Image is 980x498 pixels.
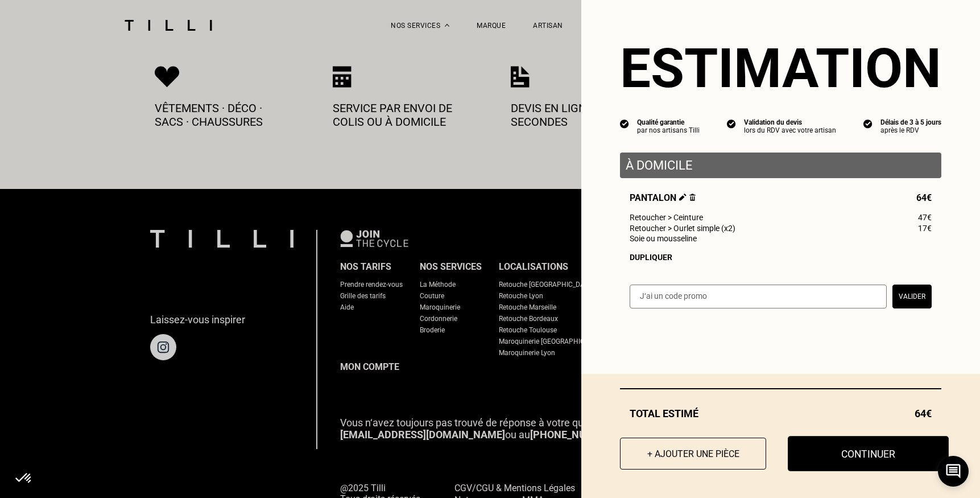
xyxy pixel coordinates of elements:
span: Retoucher > Ceinture [630,213,703,222]
button: + Ajouter une pièce [620,438,766,470]
span: 64€ [915,408,932,419]
button: Valider [892,285,932,308]
div: Délais de 3 à 5 jours [880,118,941,126]
p: À domicile [626,158,936,172]
span: 47€ [918,213,932,222]
div: Validation du devis [744,118,836,126]
img: icon list info [727,118,736,129]
div: Dupliquer [630,253,932,262]
span: Retoucher > Ourlet simple (x2) [630,224,735,233]
section: Estimation [620,36,941,100]
input: J‘ai un code promo [630,285,887,308]
img: Éditer [679,194,687,201]
div: lors du RDV avec votre artisan [744,126,836,134]
div: par nos artisans Tilli [637,126,700,134]
div: Total estimé [620,408,941,419]
div: après le RDV [880,126,941,134]
img: Supprimer [689,194,696,201]
img: icon list info [863,118,873,129]
button: Continuer [788,436,949,471]
span: Pantalon [630,192,696,203]
span: 64€ [916,192,932,203]
span: 17€ [918,224,932,233]
img: icon list info [620,118,629,129]
div: Qualité garantie [637,118,700,126]
span: Soie ou mousseline [630,234,697,243]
